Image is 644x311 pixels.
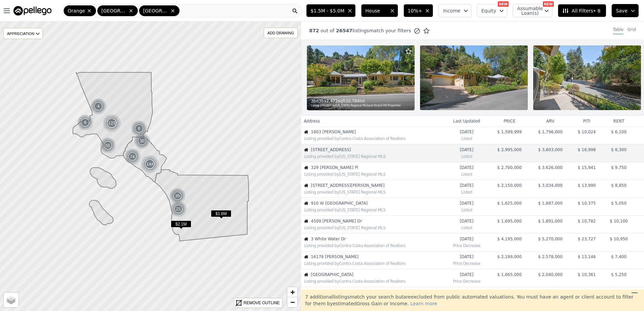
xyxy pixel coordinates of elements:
img: Property Photo 1 [307,45,415,110]
div: Listing provided by [US_STATE] Regional MLS [304,172,444,177]
span: $ 10,782 [578,219,595,223]
span: 30,784 [345,98,359,104]
span: $ 5,270,000 [538,237,563,241]
span: $ 3,603,000 [538,147,563,152]
img: g1.png [77,114,94,131]
button: Equity [477,4,507,17]
img: House [304,273,308,277]
span: $ 8,300 [611,147,626,152]
span: $ 10,100 [610,219,628,223]
img: Property Photo 3 [533,45,641,110]
div: Listing provided by Contra Costa Association of Realtors [304,261,444,266]
div: Listed [447,224,486,231]
span: + [290,288,295,296]
button: Income [439,4,472,17]
span: 16178 [PERSON_NAME] [311,254,444,260]
span: $ 2,995,000 [497,147,522,152]
img: House [304,148,308,152]
span: $ 10,375 [578,201,595,206]
div: Listing provided by [US_STATE] Regional MLS and Strand Hill Properties [311,104,411,108]
img: House [304,237,308,241]
div: 4 [90,98,106,114]
button: Save [612,4,639,17]
button: All Filters• 8 [558,4,606,17]
span: $1.6M [211,210,231,217]
button: 10%+ [404,4,433,17]
button: Assumable Loan(s) [513,4,552,17]
button: $1.5M - $5.0M [306,4,355,17]
span: $ 9,750 [611,165,626,170]
time: 2025-09-30 00:53 [447,147,486,152]
div: $2.1M [171,220,191,230]
div: NEW [498,1,509,7]
a: Zoom in [287,287,297,297]
th: price [489,116,530,127]
span: $ 1,891,000 [538,219,563,223]
img: g1.png [169,188,186,204]
img: g1.png [170,201,187,217]
span: $ 4,195,000 [497,237,522,241]
img: House [304,130,308,134]
span: match your filters [369,27,411,34]
img: House [304,255,308,259]
img: g1.png [131,120,148,137]
time: 2025-09-30 00:27 [447,165,486,170]
span: $ 15,941 [578,165,595,170]
div: 30 [134,133,150,149]
div: 123 [103,114,121,132]
span: Save [616,7,627,14]
span: $ 16,998 [578,147,595,152]
span: $ 7,400 [611,254,626,259]
span: − [290,298,295,306]
time: 2025-09-29 23:37 [447,183,486,188]
div: Grid [627,27,636,34]
span: $ 1,887,000 [538,201,563,206]
div: Listed [447,206,486,213]
span: $ 3,034,000 [538,183,563,188]
div: Listing provided by Contra Costa Association of Realtors [304,279,444,284]
span: 329 [PERSON_NAME] Pl [311,165,444,170]
time: 2025-09-29 09:03 [447,236,486,242]
span: $ 10,024 [578,130,595,134]
div: 6 [131,120,147,137]
th: piti [571,116,603,127]
img: g3.png [141,155,159,173]
span: [STREET_ADDRESS] [311,147,444,152]
button: House [361,4,398,17]
img: g2.png [124,148,141,165]
span: All Filters • 8 [562,7,600,14]
span: $ 2,040,000 [538,272,563,277]
div: Listing provided by Contra Costa Association of Realtors [304,243,444,248]
span: $ 2,578,000 [538,254,563,259]
div: Listing provided by [US_STATE] Regional MLS [304,207,444,213]
div: NEW [543,1,554,7]
time: 2025-09-29 18:01 [447,218,486,224]
span: Equity [481,7,496,14]
span: [GEOGRAPHIC_DATA] [311,272,444,277]
span: 4509 [PERSON_NAME] Dr [311,218,444,224]
span: 910 W [GEOGRAPHIC_DATA] [311,201,444,206]
div: 3 bd 3 ba sqft lot [311,98,411,104]
span: $ 13,990 [578,183,595,188]
span: $ 2,199,000 [497,254,522,259]
span: $ 23,727 [578,237,595,241]
a: Zoom out [287,297,297,307]
span: $ 1,695,000 [497,219,522,223]
img: g1.png [90,98,107,114]
span: 26547 [334,28,353,33]
span: Income [443,7,460,14]
div: Table [613,27,623,34]
span: $ 10,950 [610,237,628,241]
span: Assumable Loan(s) [517,6,539,15]
div: Listed [447,170,486,177]
span: $ 3,626,000 [538,165,563,170]
div: Price Decrease [447,277,486,284]
th: Address [301,116,444,127]
th: arv [530,116,571,127]
span: $ 10,361 [578,272,595,277]
th: rent [603,116,635,127]
div: Listed [447,188,486,195]
a: Layers [4,292,19,307]
div: Price Decrease [447,260,486,266]
div: 144 [141,155,159,173]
